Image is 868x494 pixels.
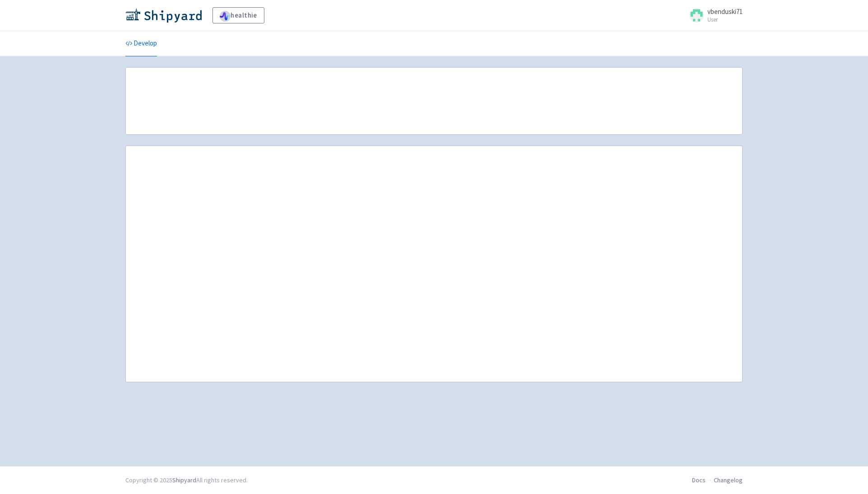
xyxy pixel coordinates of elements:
[125,31,157,56] a: Develop
[172,476,196,484] a: Shipyard
[125,476,248,485] div: Copyright © 2025 All rights reserved.
[212,7,264,23] a: healthie
[692,476,706,484] a: Docs
[707,17,743,23] small: User
[684,8,743,23] a: vbenduski71 User
[714,476,743,484] a: Changelog
[125,8,202,23] img: Shipyard logo
[707,7,743,16] span: vbenduski71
